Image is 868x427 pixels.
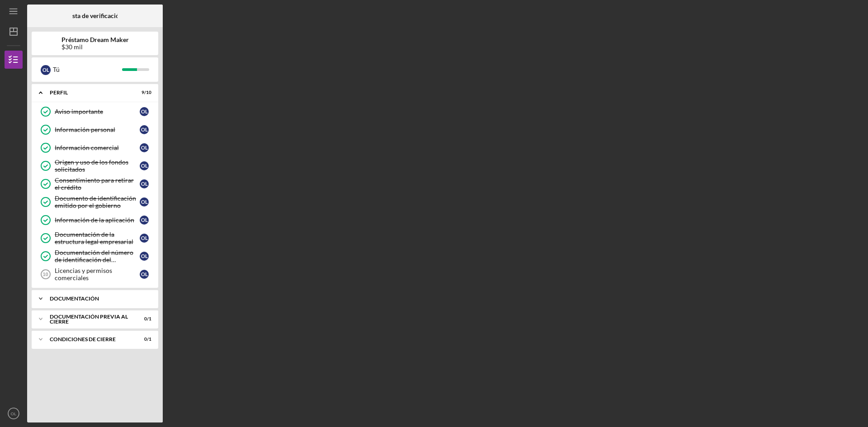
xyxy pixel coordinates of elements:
[141,163,145,169] font: O
[55,108,103,115] font: Aviso importante
[145,163,148,169] font: L
[147,316,149,321] font: /
[36,193,154,211] a: Documento de identificación emitido por el gobiernoOL
[141,181,145,187] font: O
[55,230,133,245] font: Documentación de la estructura legal empresarial
[144,316,147,321] font: 0
[146,89,151,95] font: 10
[141,199,145,205] font: O
[36,157,154,175] a: Origen y uso de los fondos solicitadosOL
[141,217,145,223] font: O
[142,89,144,95] font: 9
[5,404,23,422] button: OL
[149,336,151,342] font: 1
[55,249,133,271] font: Documentación del número de identificación del empleador del IRS
[145,127,148,132] font: L
[11,411,17,416] text: OL
[145,108,148,114] font: L
[61,43,83,51] font: $30 mil
[145,271,148,277] font: L
[141,253,145,259] font: O
[141,145,145,150] font: O
[141,127,145,132] font: O
[141,108,145,114] font: O
[50,313,128,325] font: Documentación previa al cierre
[145,145,148,150] font: L
[42,67,47,73] font: O
[55,267,112,282] font: Licencias y permisos comerciales
[36,139,154,157] a: Información comercialOL
[42,272,48,277] tspan: 10
[144,336,147,342] font: 0
[147,336,149,342] font: /
[55,194,136,209] font: Documento de identificación emitido por el gobierno
[36,175,154,193] a: Consentimiento para retirar el créditoOL
[53,66,60,73] font: Tú
[55,176,134,191] font: Consentimiento para retirar el crédito
[55,144,119,151] font: Información comercial
[50,89,68,96] font: Perfil
[55,126,115,133] font: Información personal
[145,217,148,223] font: L
[61,36,129,43] font: Préstamo Dream Maker
[55,216,134,224] font: Información de la aplicación
[36,229,154,247] a: Documentación de la estructura legal empresarialOL
[55,158,128,173] font: Origen y uso de los fondos solicitados
[36,265,154,283] a: 10Licencias y permisos comercialesOL
[50,336,116,343] font: Condiciones de cierre
[145,235,148,241] font: L
[67,12,123,19] font: Lista de verificación
[149,316,151,321] font: 1
[144,89,146,95] font: /
[36,211,154,229] a: Información de la aplicaciónOL
[141,271,145,277] font: O
[145,181,148,187] font: L
[141,235,145,241] font: O
[145,253,148,259] font: L
[36,247,154,265] a: Documentación del número de identificación del empleador del IRSOL
[47,67,49,73] font: L
[36,121,154,139] a: Información personalOL
[145,199,148,205] font: L
[50,295,99,302] font: Documentación
[36,103,154,121] a: Aviso importanteOL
